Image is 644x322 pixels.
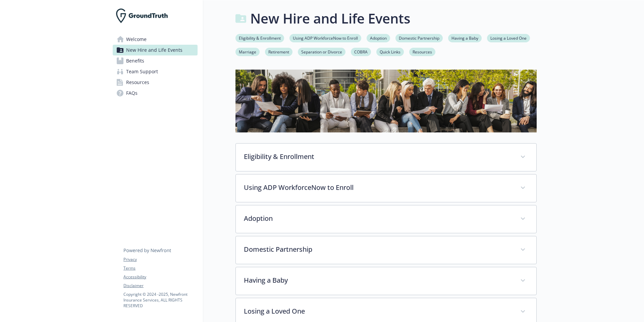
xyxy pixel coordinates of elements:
div: Domestic Partnership [236,236,536,264]
p: Domestic Partnership [244,244,512,254]
a: Separation or Divorce [298,48,345,55]
a: Quick Links [376,48,404,55]
a: Adoption [367,35,390,41]
a: Having a Baby [448,35,482,41]
a: Resources [409,48,435,55]
a: Retirement [265,48,292,55]
span: Resources [126,77,149,88]
div: Adoption [236,205,536,233]
div: Using ADP WorkforceNow to Enroll [236,174,536,202]
a: Benefits [113,55,198,66]
span: Team Support [126,66,158,77]
a: Team Support [113,66,198,77]
p: Eligibility & Enrollment [244,152,512,162]
a: Marriage [235,48,260,55]
span: FAQs [126,88,138,98]
span: New Hire and Life Events [126,45,182,55]
a: Accessibility [123,274,197,280]
h1: New Hire and Life Events [250,8,410,29]
a: Domestic Partnership [395,35,443,41]
p: Having a Baby [244,275,512,285]
span: Benefits [126,55,144,66]
a: Disclaimer [123,283,197,289]
a: Terms [123,265,197,271]
p: Copyright © 2024 - 2025 , Newfront Insurance Services, ALL RIGHTS RESERVED [123,291,197,309]
a: Resources [113,77,198,88]
a: COBRA [351,48,371,55]
p: Losing a Loved One [244,306,512,316]
a: Privacy [123,256,197,263]
a: New Hire and Life Events [113,45,198,55]
p: Adoption [244,213,512,224]
span: Welcome [126,34,147,45]
a: Eligibility & Enrollment [235,35,284,41]
img: new hire page banner [235,70,537,132]
div: Having a Baby [236,267,536,295]
p: Using ADP WorkforceNow to Enroll [244,183,512,193]
div: Eligibility & Enrollment [236,144,536,171]
a: Welcome [113,34,198,45]
a: Using ADP WorkforceNow to Enroll [289,35,361,41]
a: Losing a Loved One [487,35,530,41]
a: FAQs [113,88,198,98]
